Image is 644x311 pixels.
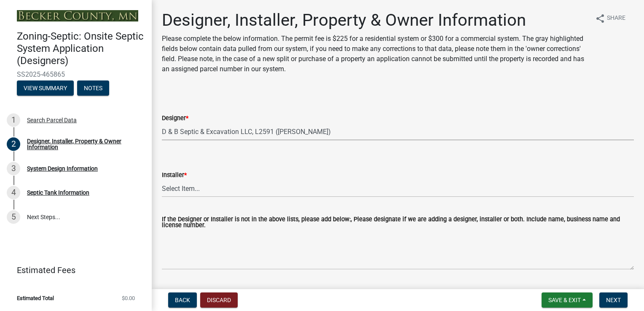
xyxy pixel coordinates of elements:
label: Installer [162,172,187,178]
div: Septic Tank Information [27,190,89,196]
button: Save & Exit [542,292,593,308]
div: 2 [7,137,20,151]
h1: Designer, Installer, Property & Owner Information [162,10,588,30]
img: Becker County, Minnesota [17,10,138,21]
wm-modal-confirm: Notes [77,85,109,92]
span: Next [606,297,621,303]
button: Discard [200,292,238,308]
span: SS2025-465865 [17,70,135,78]
span: Save & Exit [548,297,581,303]
label: Designer [162,115,188,121]
span: $0.00 [122,295,135,301]
button: View Summary [17,80,74,96]
span: Back [175,297,190,303]
i: share [595,13,605,24]
div: 4 [7,186,20,199]
button: Next [599,292,628,308]
div: 3 [7,162,20,175]
div: Search Parcel Data [27,117,77,123]
div: 1 [7,113,20,127]
div: 5 [7,210,20,224]
span: Share [607,13,625,24]
button: Notes [77,80,109,96]
button: Back [168,292,197,308]
a: Estimated Fees [7,262,138,279]
h4: Zoning-Septic: Onsite Septic System Application (Designers) [17,30,145,67]
p: Please complete the below information. The permit fee is $225 for a residential system or $300 fo... [162,34,588,74]
wm-modal-confirm: Summary [17,85,74,92]
button: shareShare [588,10,632,27]
div: System Design Information [27,166,98,172]
label: If the Designer or Installer is not in the above lists, please add below:, Please designate if we... [162,217,634,229]
span: Estimated Total [17,295,54,301]
div: Designer, Installer, Property & Owner Information [27,138,138,150]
